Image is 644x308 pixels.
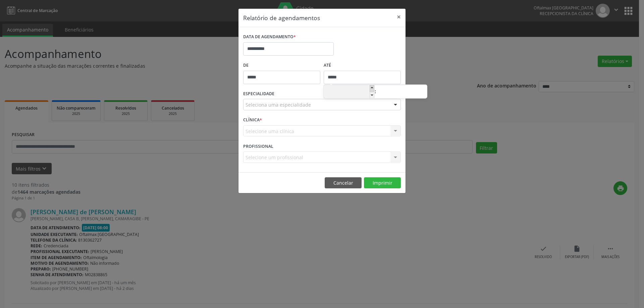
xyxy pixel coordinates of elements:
[243,141,273,151] label: PROFISSIONAL
[364,177,401,189] button: Imprimir
[243,60,320,71] label: De
[243,89,274,99] label: ESPECIALIDADE
[243,32,296,42] label: DATA DE AGENDAMENTO
[324,85,374,99] input: Hour
[392,9,406,25] button: Close
[243,13,320,22] h5: Relatório de agendamentos
[246,101,311,108] span: Seleciona uma especialidade
[243,115,262,125] label: CLÍNICA
[325,177,362,189] button: Cancelar
[376,85,427,99] input: Minute
[324,60,401,71] label: ATÉ
[374,85,376,98] span: :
